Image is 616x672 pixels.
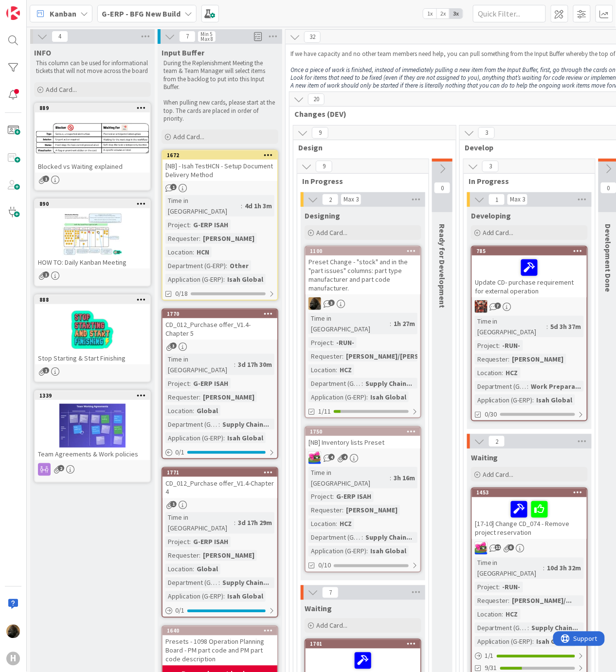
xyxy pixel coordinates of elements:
span: : [336,519,337,529]
p: During the Replenishment Meeting the team & Team Manager will select items from the backlog to pu... [163,59,276,91]
span: 2 [322,194,339,205]
div: 1640 [167,628,277,635]
div: Blocked vs Waiting explained [35,160,150,173]
div: [PERSON_NAME] [510,354,566,364]
img: ND [6,625,20,638]
div: Location [475,367,502,378]
div: Supply Chain... [220,578,272,588]
div: Global [194,564,220,575]
span: Waiting [305,604,332,614]
div: Update CD- purchase requirement for external operation [472,255,587,297]
div: CD_012_Purchase offer_V1.4-Chapter 4 [163,477,277,498]
span: : [528,623,529,634]
span: 9 [316,161,332,172]
div: 1701 [306,640,420,649]
div: 1750[NB] Inventory lists Preset [306,427,420,449]
div: Project [165,378,189,389]
div: Max 3 [344,197,359,202]
div: 3h 16m [391,472,417,483]
span: 3 [482,161,499,172]
span: 3 [170,343,177,349]
div: Max 8 [200,36,213,41]
span: : [332,491,334,502]
div: 889Blocked vs Waiting explained [35,104,150,173]
span: 4 [328,454,335,460]
span: : [223,591,225,602]
span: : [342,505,344,516]
span: Add Card... [483,470,514,479]
div: [PERSON_NAME] [344,505,400,516]
div: 785 [476,248,587,254]
span: : [502,609,504,620]
div: 890 [39,200,150,207]
div: Project [165,537,189,547]
img: JK [475,542,488,555]
span: 1 [43,176,49,182]
div: 1640 [163,627,277,636]
div: JK [472,300,587,313]
span: 1 / 1 [485,651,494,661]
span: : [499,582,500,593]
span: : [499,340,500,351]
span: : [332,337,334,348]
div: HCN [194,247,212,257]
div: Department (G-ERP) [165,260,226,271]
span: : [189,378,191,389]
div: Requester [165,550,199,561]
div: 1771 [167,469,277,476]
div: G-ERP ISAH [334,491,374,502]
div: Supply Chain... [363,378,415,389]
div: 1672 [167,152,277,159]
div: Application (G-ERP) [308,546,366,557]
div: HOW TO: Daily Kanban Meeting [35,256,150,269]
div: Department (G-ERP) [308,378,362,389]
div: 1100Preset Change - "stock" and in the "part issues" columns: part type manufacturer and part cod... [306,247,420,294]
div: 3d 17h 30m [236,359,274,370]
div: [PERSON_NAME]/... [510,596,575,606]
span: : [390,472,391,483]
span: : [189,219,191,230]
div: 888Stop Starting & Start Finishing [35,295,150,364]
div: 3d 17h 29m [236,518,274,528]
div: CD_012_Purchase offer_V1.4- Chapter 5 [163,318,277,340]
span: 1 [489,194,505,205]
div: 1339 [35,391,150,400]
div: 1h 27m [391,318,417,329]
div: Stop Starting & Start Finishing [35,352,150,364]
div: Presets - 1098 Operation Planning Board - PM part code and PM part code description [163,636,277,666]
span: : [502,367,504,378]
span: 7 [322,587,339,599]
span: : [193,564,194,575]
span: : [362,532,363,543]
span: : [199,550,200,561]
span: Add Card... [173,132,204,141]
div: JK [472,542,587,555]
span: 32 [304,31,321,43]
span: Design [298,143,444,152]
span: : [544,563,545,574]
span: Designing [305,211,340,220]
div: H [6,652,20,666]
span: Develop [465,143,610,152]
div: Requester [308,351,342,362]
div: 1100 [306,247,420,255]
div: Requester [165,233,199,244]
span: : [362,378,363,389]
span: 0 / 1 [175,447,184,457]
div: -RUN- [500,582,523,593]
div: Application (G-ERP) [475,395,533,405]
div: 889 [39,105,150,111]
span: 2 [489,436,505,447]
span: : [336,364,337,375]
div: [PERSON_NAME] [200,233,257,244]
span: 11 [495,545,501,551]
div: HCZ [504,609,521,620]
span: Add Card... [316,621,347,630]
span: : [193,247,194,257]
div: Supply Chain... [529,623,581,634]
span: Add Card... [316,228,347,237]
div: Location [165,564,193,575]
div: Isah Global [534,395,575,405]
span: 0 / 1 [175,606,184,616]
span: 0/18 [175,289,188,299]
